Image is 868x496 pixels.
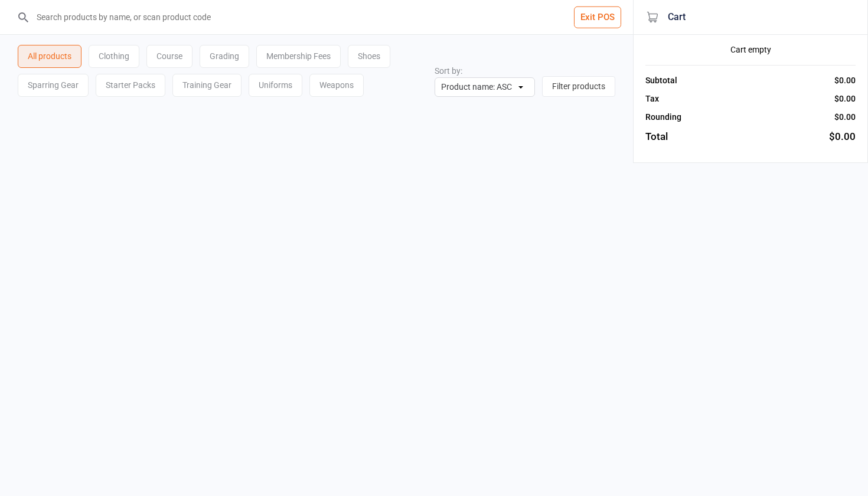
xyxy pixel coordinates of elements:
button: Filter products [542,76,615,97]
label: Sort by: [435,66,462,76]
div: Weapons [309,74,364,97]
div: Uniforms [249,74,302,97]
div: Grading [200,45,249,68]
div: Course [146,45,192,68]
div: Tax [645,93,659,105]
button: Exit POS [574,6,621,28]
div: $0.00 [834,111,856,123]
div: $0.00 [829,129,856,145]
div: All products [18,45,81,68]
div: Shoes [348,45,390,68]
div: Total [645,129,668,145]
div: $0.00 [834,74,856,87]
div: Training Gear [172,74,242,97]
div: Cart empty [645,44,856,56]
div: Rounding [645,111,681,123]
div: $0.00 [834,93,856,105]
div: Sparring Gear [18,74,89,97]
div: Starter Packs [96,74,165,97]
div: Clothing [89,45,139,68]
div: Subtotal [645,74,677,87]
div: Membership Fees [256,45,341,68]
